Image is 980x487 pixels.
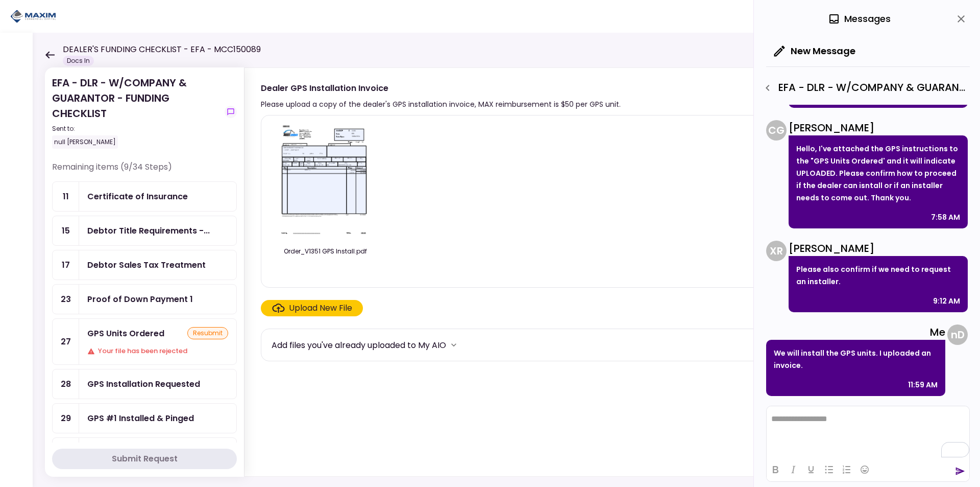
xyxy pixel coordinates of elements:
p: Hello, I've attached the GPS instructions to the "GPS Units Ordered' and it will indicate UPLOADE... [796,143,960,204]
div: null [PERSON_NAME] [52,135,118,149]
button: Bold [767,462,784,477]
div: 30 [53,438,79,467]
div: 27 [53,319,79,364]
div: Docs In [63,56,94,66]
div: [PERSON_NAME] [789,241,968,256]
span: Click here to upload the required document [261,300,363,316]
div: Sent to: [52,124,220,133]
div: 11:59 AM [908,379,938,391]
div: X R [766,241,787,261]
div: 28 [53,369,79,399]
div: Debtor Title Requirements - Proof of IRP or Exemption [87,224,210,237]
div: C G [766,120,787,141]
p: We will install the GPS units. I uploaded an invoice. [774,347,938,372]
button: New Message [766,38,864,64]
div: Upload New File [289,302,352,314]
div: 17 [53,250,79,280]
h1: DEALER'S FUNDING CHECKLIST - EFA - MCC150089 [63,43,261,56]
div: Dealer GPS Installation Invoice [261,82,621,95]
button: Bullet list [820,462,838,477]
div: Debtor Sales Tax Treatment [87,259,206,271]
button: Underline [802,462,820,477]
img: Partner icon [10,9,56,24]
div: n D [947,324,968,345]
a: 29GPS #1 Installed & Pinged [52,403,237,433]
button: Numbered list [838,462,855,477]
a: 11Certificate of Insurance [52,181,237,212]
button: close [952,10,970,28]
a: 15Debtor Title Requirements - Proof of IRP or Exemption [52,216,237,246]
div: EFA - DLR - W/COMPANY & GUARANTOR - FUNDING CHECKLIST - GPS Units Ordered [759,79,970,97]
button: send [955,466,965,476]
button: show-messages [225,106,237,118]
div: Order_V1351 GPS Install.pdf [272,247,379,256]
a: 17Debtor Sales Tax Treatment [52,250,237,280]
a: 23Proof of Down Payment 1 [52,284,237,314]
div: EFA - DLR - W/COMPANY & GUARANTOR - FUNDING CHECKLIST [52,75,220,149]
button: more [446,337,461,353]
iframe: Rich Text Area [767,406,969,457]
div: Proof of Down Payment 1 [87,293,193,306]
button: Emojis [856,462,873,477]
button: Submit Request [52,449,237,469]
a: 27GPS Units OrderedresubmitYour file has been rejected [52,318,237,365]
div: 29 [53,404,79,433]
div: Please upload a copy of the dealer's GPS installation invoice, MAX reimbursement is $50 per GPS u... [261,98,621,110]
div: Remaining items (9/34 Steps) [52,161,237,181]
a: 28GPS Installation Requested [52,369,237,399]
a: 30GPS #2 Installed & Pinged [52,437,237,468]
div: GPS #1 Installed & Pinged [87,412,194,425]
div: 15 [53,216,79,245]
div: Your file has been rejected [87,346,228,356]
div: 23 [53,285,79,314]
div: 11 [53,182,79,211]
div: Add files you've already uploaded to My AIO [272,339,446,352]
div: GPS Units Ordered [87,327,164,340]
div: Messages [828,11,891,27]
div: Me [766,324,945,340]
div: [PERSON_NAME] [789,120,968,135]
div: Certificate of Insurance [87,190,188,203]
div: Submit Request [112,453,178,465]
button: Italic [785,462,802,477]
p: Please also confirm if we need to request an installer. [796,263,960,288]
div: 7:58 AM [931,211,960,223]
div: resubmit [187,327,228,339]
div: 9:12 AM [933,295,960,307]
div: Dealer GPS Installation InvoicePlease upload a copy of the dealer's GPS installation invoice, MAX... [244,67,960,477]
div: GPS Installation Requested [87,378,200,390]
